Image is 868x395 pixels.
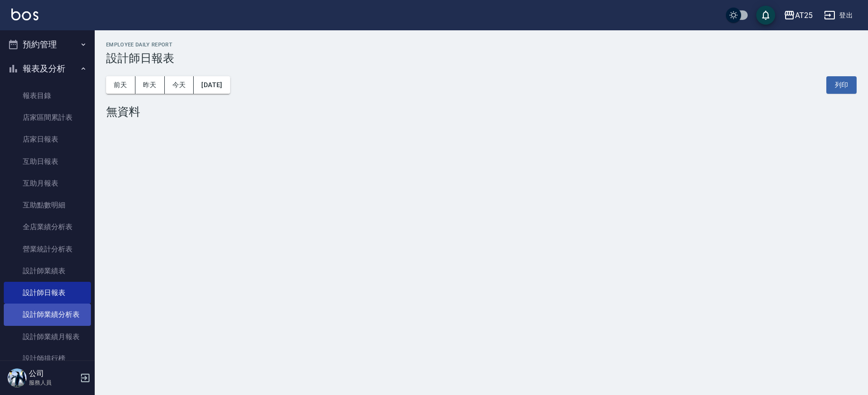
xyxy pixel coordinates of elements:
[4,326,91,348] a: 設計師業績月報表
[4,107,91,128] a: 店家區間累計表
[4,85,91,107] a: 報表目錄
[4,348,91,369] a: 設計師排行榜
[4,172,91,194] a: 互助月報表
[4,32,91,57] button: 預約管理
[780,6,816,25] button: AT25
[4,260,91,282] a: 設計師業績表
[29,369,77,378] h5: 公司
[106,105,857,118] div: 無資料
[795,9,813,21] div: AT25
[29,378,77,387] p: 服務人員
[106,52,857,65] h3: 設計師日報表
[135,76,165,94] button: 昨天
[4,194,91,216] a: 互助點數明細
[4,216,91,238] a: 全店業績分析表
[106,42,857,48] h2: Employee Daily Report
[4,128,91,150] a: 店家日報表
[106,76,135,94] button: 前天
[11,9,38,20] img: Logo
[4,282,91,304] a: 設計師日報表
[4,151,91,172] a: 互助日報表
[826,76,857,94] button: 列印
[165,76,194,94] button: 今天
[4,56,91,81] button: 報表及分析
[756,6,775,25] button: save
[194,76,230,94] button: [DATE]
[4,304,91,325] a: 設計師業績分析表
[4,238,91,260] a: 營業統計分析表
[8,368,27,387] img: Person
[820,7,857,24] button: 登出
